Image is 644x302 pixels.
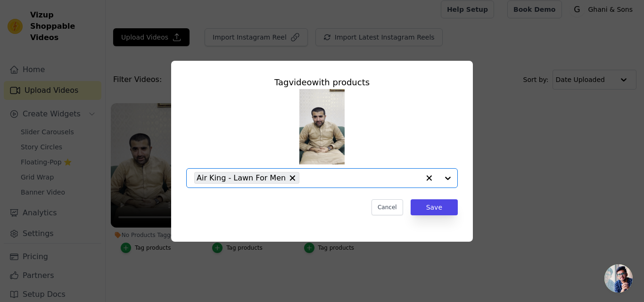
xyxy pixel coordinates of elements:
[186,76,458,89] div: Tag video with products
[299,89,345,164] img: tn-a71159693f774dcd922b87fca97772de.png
[604,264,633,293] a: Open chat
[197,172,286,184] span: Air King - Lawn For Men
[372,199,403,215] button: Cancel
[411,199,458,215] button: Save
